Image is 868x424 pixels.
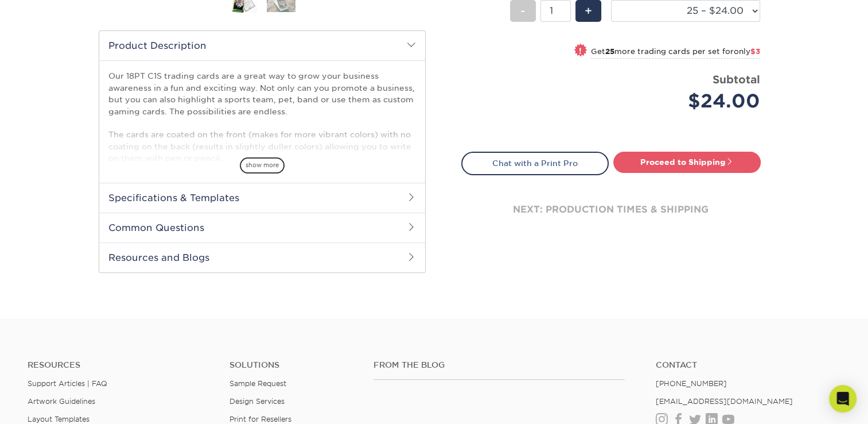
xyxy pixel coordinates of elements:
[461,175,761,244] div: next: production times & shipping
[734,47,760,56] span: only
[520,2,526,20] span: -
[99,242,425,272] h2: Resources and Blogs
[373,360,625,370] h4: From the Blog
[750,47,760,56] span: $3
[229,379,286,388] a: Sample Request
[461,152,609,175] a: Chat with a Print Pro
[829,385,857,413] div: Open Intercom Messenger
[229,397,285,406] a: Design Services
[656,379,727,388] a: [PHONE_NUMBER]
[656,397,793,406] a: [EMAIL_ADDRESS][DOMAIN_NAME]
[99,213,425,242] h2: Common Questions
[591,47,760,59] small: Get more trading cards per set for
[620,87,760,115] div: $24.00
[585,2,592,20] span: +
[579,45,582,57] span: !
[613,152,761,172] a: Proceed to Shipping
[28,360,212,370] h4: Resources
[229,360,356,370] h4: Solutions
[28,379,107,388] a: Support Articles | FAQ
[240,157,285,173] span: show more
[229,415,291,423] a: Print for Resellers
[99,31,425,60] h2: Product Description
[99,183,425,213] h2: Specifications & Templates
[656,360,840,370] a: Contact
[605,47,614,56] strong: 25
[713,73,760,86] strong: Subtotal
[108,70,416,164] p: Our 18PT C1S trading cards are a great way to grow your business awareness in a fun and exciting ...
